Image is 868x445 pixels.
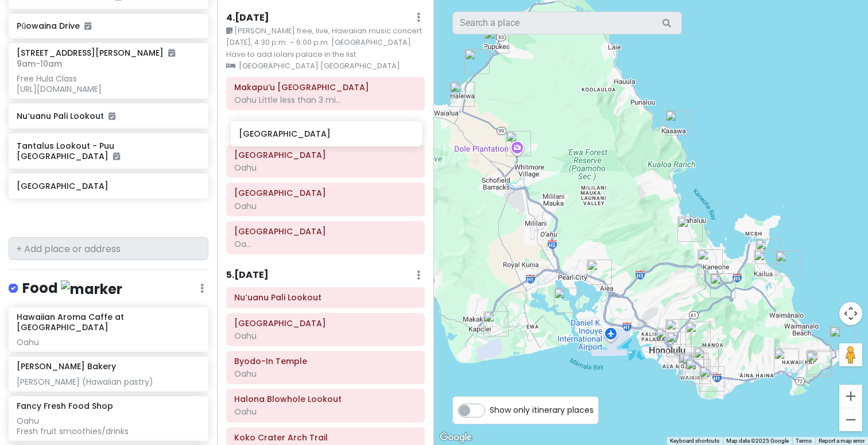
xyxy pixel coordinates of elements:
h6: 4 . [DATE] [226,12,269,24]
small: [PERSON_NAME] free, live, Hawaiian music concert [DATE], 4:30 p.m. – 6:00 p.m. [GEOGRAPHIC_DATA].... [226,25,425,60]
div: Dole Plantation [506,131,531,156]
div: Koko Crater Arch Trail [806,351,831,377]
div: Haleiwa Fruit Shack [449,82,475,107]
span: Show only itinerary places [490,404,594,416]
button: Drag Pegman onto the map to open Street View [839,343,862,366]
h6: 5 . [DATE] [226,269,269,281]
div: Fancy Fresh Food Shop [666,332,692,357]
div: Kaaawa Beach [665,110,691,136]
div: Leonard's Bakery [693,347,719,373]
span: Map data ©2025 Google [726,438,789,444]
div: Makapu‘u Point Lighthouse Trail [830,326,855,351]
div: Maunalua Bay Beach Park [774,349,799,374]
button: Map camera controls [839,302,862,325]
button: Zoom out [839,408,862,431]
div: Vietnam Deli by The Ripple of Smiles [754,250,779,275]
div: Hoʻomaluhia Botanical Garden [697,249,723,274]
div: Hawaiian Aroma Caffe at Waikiki Walls [685,359,711,384]
div: Halona Blowhole Lookout [807,350,832,375]
a: Open this area in Google Maps (opens a new window) [437,430,475,445]
button: Zoom in [839,385,862,408]
div: Tantalus Lookout - Puu Ualakaa State Park [685,322,711,347]
div: Hilton Garden Inn Waikiki Beach [684,353,709,378]
div: International Market Place [682,354,707,379]
div: Diamond Head Crater Trailhead [699,366,724,392]
img: marker [61,280,122,298]
div: Laniakea Beach [464,49,490,74]
small: [GEOGRAPHIC_DATA] [GEOGRAPHIC_DATA] [226,60,425,72]
div: Pūowaina Drive [665,319,691,345]
img: Google [437,430,475,445]
div: Lanikai Beach [776,251,801,276]
div: Musubi Cafe IYASUME Waikiki Beach Walk [679,353,704,378]
div: Waimea Bay Beach [484,28,509,53]
a: Report a map error [819,438,865,444]
div: Mauka Warriors Luau [483,311,509,336]
div: Nuʻuanu Pali Lookout [710,273,735,299]
div: Iolani Palace [656,328,681,353]
div: MangoMango Dessert [587,260,612,285]
div: Pearl Harbor [554,288,579,313]
h4: Food [22,279,122,298]
a: Terms (opens in new tab) [796,438,812,444]
button: Keyboard shortcuts [670,437,719,445]
div: Byodo-In Temple [677,216,703,242]
input: + Add place or address [9,237,208,260]
input: Search a place [452,11,682,34]
div: Kailua Beach [755,239,781,264]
